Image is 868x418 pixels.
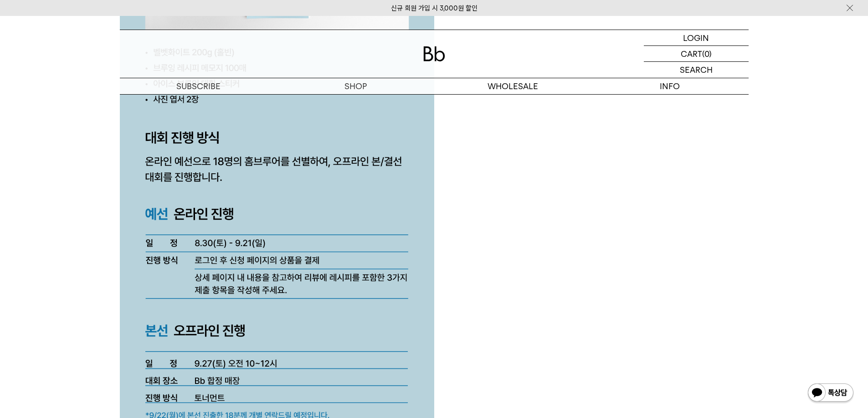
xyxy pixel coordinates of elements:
[644,46,749,62] a: CART (0)
[644,30,749,46] a: LOGIN
[277,78,434,94] a: SHOP
[120,78,277,94] a: SUBSCRIBE
[434,78,591,94] p: WHOLESALE
[683,30,709,45] p: LOGIN
[591,78,749,94] p: INFO
[807,383,854,404] img: 카카오톡 채널 1:1 채팅 버튼
[681,46,702,61] p: CART
[680,62,713,78] p: SEARCH
[423,46,445,61] img: 로고
[702,46,712,61] p: (0)
[391,4,478,12] a: 신규 회원 가입 시 3,000원 할인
